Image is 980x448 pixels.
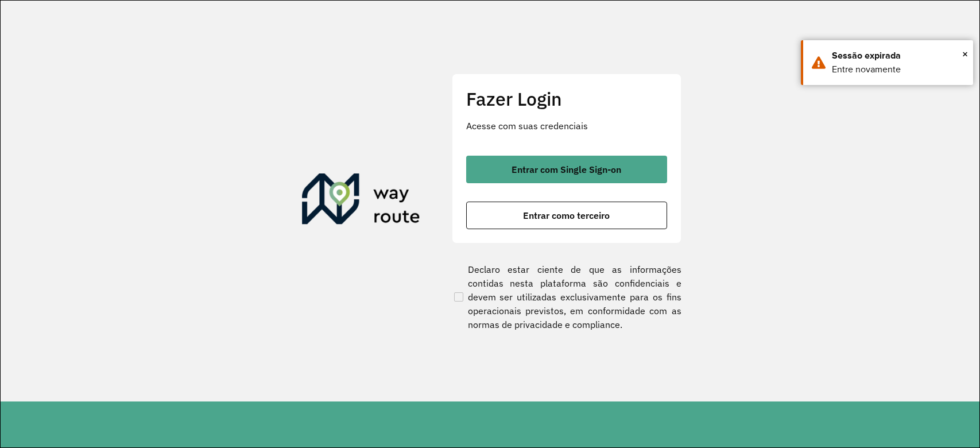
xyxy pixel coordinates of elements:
button: button [466,156,667,183]
button: Close [962,45,968,63]
span: Entrar com Single Sign-on [512,165,621,174]
img: Roteirizador AmbevTech [302,173,420,229]
label: Declaro estar ciente de que as informações contidas nesta plataforma são confidenciais e devem se... [452,262,681,331]
h2: Fazer Login [466,88,667,110]
div: Entre novamente [832,63,964,76]
button: button [466,202,667,229]
p: Acesse com suas credenciais [466,119,667,133]
span: Entrar como terceiro [523,211,610,220]
div: Sessão expirada [832,49,964,63]
span: × [962,45,968,63]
